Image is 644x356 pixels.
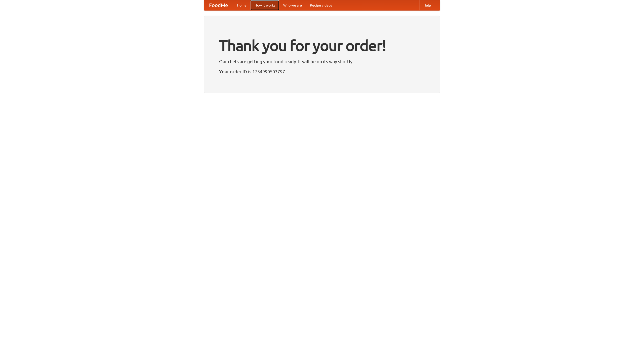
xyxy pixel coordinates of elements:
[219,68,425,75] p: Your order ID is 1754990503797.
[279,0,306,10] a: Who we are
[306,0,336,10] a: Recipe videos
[219,33,425,58] h1: Thank you for your order!
[219,58,425,65] p: Our chefs are getting your food ready. It will be on its way shortly.
[204,0,233,10] a: FoodMe
[251,0,279,10] a: How it works
[233,0,251,10] a: Home
[419,0,435,10] a: Help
